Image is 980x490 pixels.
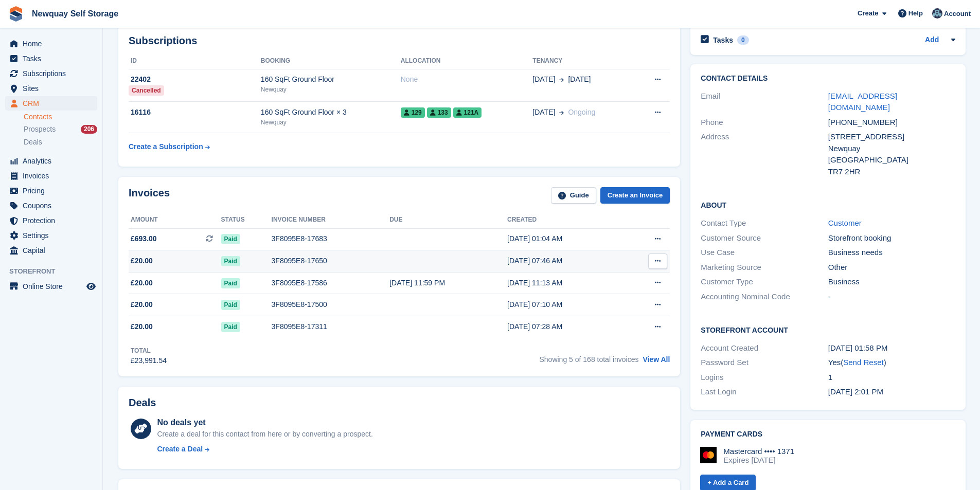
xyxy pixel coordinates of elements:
[828,291,955,303] div: -
[129,187,170,204] h2: Invoices
[389,278,507,288] div: [DATE] 11:59 PM
[828,92,897,112] a: [EMAIL_ADDRESS][DOMAIN_NAME]
[5,51,97,66] a: menu
[828,219,862,227] a: Customer
[23,243,84,258] span: Capital
[23,213,84,228] span: Protection
[600,187,670,204] a: Create an Invoice
[532,74,555,85] span: [DATE]
[532,107,555,118] span: [DATE]
[828,232,955,244] div: Storefront booking
[701,342,828,354] div: Account Created
[221,212,272,228] th: Status
[507,212,624,228] th: Created
[551,187,596,204] a: Guide
[427,107,451,118] span: 133
[129,107,261,118] div: 16116
[85,280,97,293] a: Preview store
[23,184,84,198] span: Pricing
[828,131,955,143] div: [STREET_ADDRESS]
[701,117,828,129] div: Phone
[828,262,955,274] div: Other
[131,299,153,310] span: £20.00
[701,262,828,274] div: Marketing Source
[131,278,153,288] span: £20.00
[843,358,883,367] a: Send Reset
[723,456,794,465] div: Expires [DATE]
[858,8,878,19] span: Create
[261,85,401,94] div: Newquay
[701,386,828,398] div: Last Login
[828,357,955,369] div: Yes
[701,90,828,114] div: Email
[701,430,955,439] h2: Payment cards
[24,137,42,147] span: Deals
[23,169,84,183] span: Invoices
[221,300,240,310] span: Paid
[23,198,84,213] span: Coupons
[737,35,749,45] div: 0
[701,131,828,177] div: Address
[828,276,955,288] div: Business
[828,166,955,178] div: TR7 2HR
[272,278,390,288] div: 3F8095E8-17586
[261,53,401,69] th: Booking
[401,107,425,118] span: 129
[453,107,482,118] span: 121A
[129,85,164,96] div: Cancelled
[723,447,794,456] div: Mastercard •••• 1371
[5,228,97,243] a: menu
[261,118,401,127] div: Newquay
[5,198,97,213] a: menu
[932,8,942,19] img: Colette Pearce
[828,387,883,396] time: 2023-03-31 13:01:59 UTC
[129,137,210,156] a: Create a Subscription
[23,228,84,243] span: Settings
[129,212,221,228] th: Amount
[5,279,97,294] a: menu
[129,35,670,47] h2: Subscriptions
[131,346,167,355] div: Total
[568,74,591,85] span: [DATE]
[701,291,828,303] div: Accounting Nominal Code
[272,321,390,332] div: 3F8095E8-17311
[23,37,84,51] span: Home
[261,74,401,85] div: 160 SqFt Ground Floor
[532,53,635,69] th: Tenancy
[908,8,923,19] span: Help
[131,256,153,266] span: £20.00
[701,75,955,83] h2: Contact Details
[401,74,533,85] div: None
[701,372,828,384] div: Logins
[24,124,56,134] span: Prospects
[24,124,97,135] a: Prospects 206
[9,266,102,277] span: Storefront
[23,51,84,66] span: Tasks
[8,6,24,22] img: stora-icon-8386f47178a22dfd0bd8f6a31ec36ba5ce8667c1dd55bd0f319d3a0aa187defe.svg
[157,429,372,440] div: Create a deal for this contact from here or by converting a prospect.
[701,232,828,244] div: Customer Source
[389,212,507,228] th: Due
[157,416,372,429] div: No deals yet
[272,212,390,228] th: Invoice number
[925,34,939,46] a: Add
[701,199,955,210] h2: About
[5,96,97,111] a: menu
[24,112,97,122] a: Contacts
[828,372,955,384] div: 1
[5,243,97,258] a: menu
[828,247,955,259] div: Business needs
[157,444,372,455] a: Create a Deal
[23,81,84,96] span: Sites
[129,53,261,69] th: ID
[5,169,97,183] a: menu
[272,233,390,244] div: 3F8095E8-17683
[643,355,670,364] a: View All
[129,74,261,85] div: 22402
[221,278,240,288] span: Paid
[81,125,97,134] div: 206
[23,66,84,81] span: Subscriptions
[701,247,828,259] div: Use Case
[568,108,595,116] span: Ongoing
[28,5,122,22] a: Newquay Self Storage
